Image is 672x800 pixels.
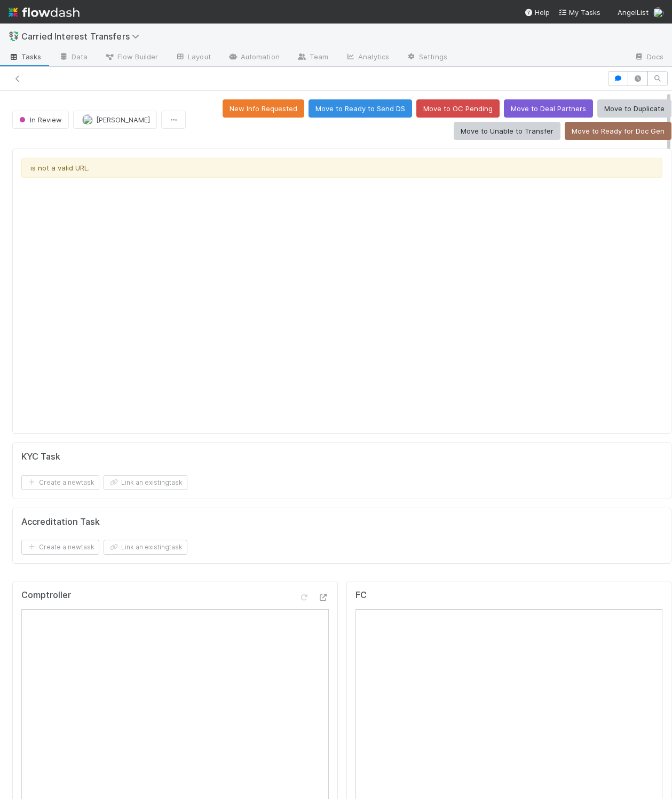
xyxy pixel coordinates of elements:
[50,49,96,66] a: Data
[96,115,150,124] span: [PERSON_NAME]
[21,517,100,527] h5: Accreditation Task
[355,590,367,601] h5: FC
[105,51,158,62] span: Flow Builder
[288,49,337,66] a: Team
[558,8,600,17] span: My Tasks
[21,475,99,490] button: Create a newtask
[21,540,99,555] button: Create a newtask
[597,99,671,118] button: Move to Duplicate
[9,32,19,41] span: 💱
[219,49,288,66] a: Automation
[454,122,560,140] button: Move to Unable to Transfer
[9,51,42,62] span: Tasks
[82,114,93,125] img: avatar_93b89fca-d03a-423a-b274-3dd03f0a621f.png
[618,8,649,17] span: AngelList
[21,158,662,178] div: is not a valid URL.
[17,115,62,124] span: In Review
[626,49,672,66] a: Docs
[104,540,187,555] button: Link an existingtask
[416,99,500,118] button: Move to OC Pending
[12,111,69,129] button: In Review
[167,49,219,66] a: Layout
[653,7,663,18] img: avatar_93b89fca-d03a-423a-b274-3dd03f0a621f.png
[21,590,71,601] h5: Comptroller
[73,111,157,129] button: [PERSON_NAME]
[565,122,671,140] button: Move to Ready for Doc Gen
[21,452,60,462] h5: KYC Task
[96,49,167,66] a: Flow Builder
[223,99,304,118] button: New Info Requested
[504,99,593,118] button: Move to Deal Partners
[104,475,187,490] button: Link an existingtask
[558,7,600,18] a: My Tasks
[21,31,145,42] span: Carried Interest Transfers
[398,49,456,66] a: Settings
[9,3,80,21] img: logo-inverted-e16ddd16eac7371096b0.svg
[337,49,398,66] a: Analytics
[524,7,550,18] div: Help
[309,99,412,118] button: Move to Ready to Send DS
